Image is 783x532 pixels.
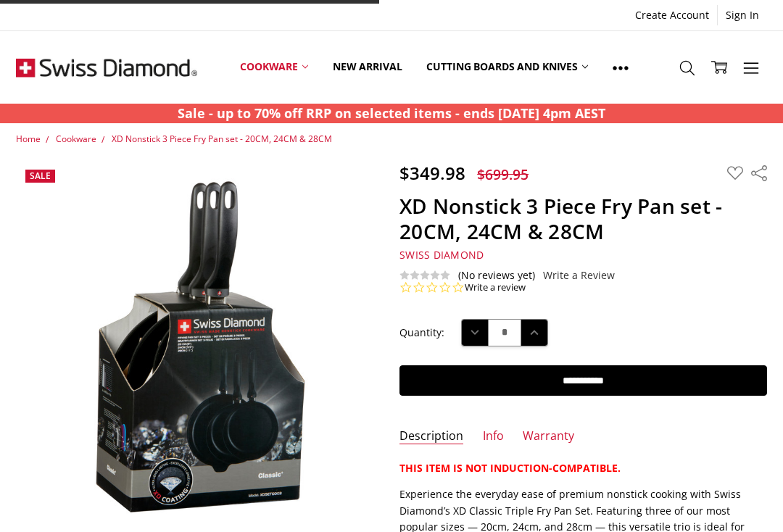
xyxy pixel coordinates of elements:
a: Create Account [627,5,717,25]
a: Cookware [228,35,320,99]
a: Write a Review [543,270,615,281]
span: $349.98 [399,161,465,185]
a: Warranty [523,428,574,445]
label: Quantity: [399,325,444,341]
a: XD Nonstick 3 Piece Fry Pan set - 20CM, 24CM & 28CM [112,133,332,145]
h1: XD Nonstick 3 Piece Fry Pan set - 20CM, 24CM & 28CM [399,194,766,244]
a: Write a review [465,281,526,294]
span: Sale [30,170,51,182]
a: Info [483,428,504,445]
img: Free Shipping On Every Order [16,31,197,104]
a: Cookware [56,133,96,145]
a: Cutting boards and knives [414,35,600,99]
a: Sign In [718,5,767,25]
span: (No reviews yet) [458,270,535,281]
a: Description [399,428,463,445]
strong: Sale - up to 70% off RRP on selected items - ends [DATE] 4pm AEST [178,104,605,122]
a: New arrival [320,35,414,99]
a: Show All [600,35,641,100]
span: $699.95 [477,165,529,184]
span: Swiss Diamond [399,248,484,262]
a: Home [16,133,41,145]
strong: THIS ITEM IS NOT INDUCTION-COMPATIBLE. [399,461,621,475]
